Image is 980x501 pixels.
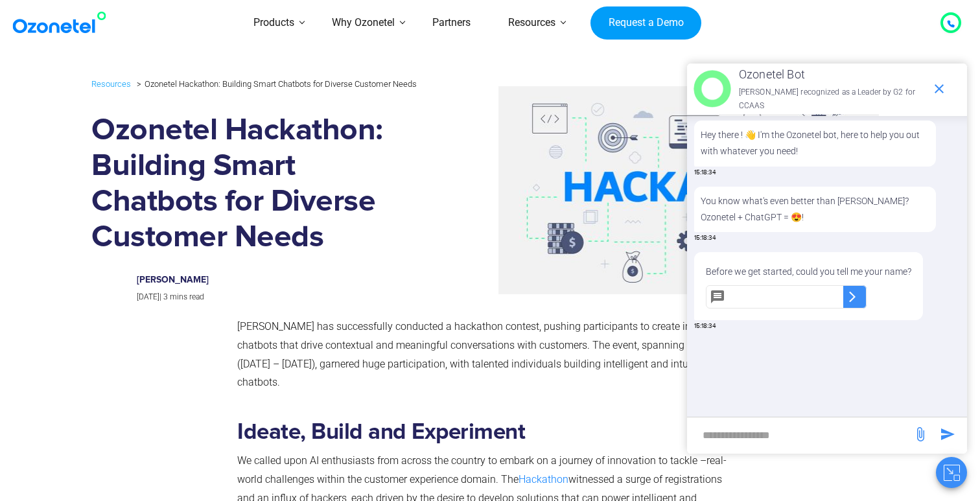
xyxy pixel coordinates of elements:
p: Hey there ! 👋 I'm the Ozonetel bot, here to help you out with whatever you need! [701,127,929,159]
span: 3 [163,292,168,301]
span: [DATE] [137,292,159,301]
span: mins read [170,292,204,301]
span: 15:18:34 [694,168,716,178]
span: send message [907,421,933,447]
span: 15:18:34 [694,233,716,243]
a: Hackathon [519,473,568,485]
span: 15:18:34 [694,321,716,331]
button: Close chat [936,457,967,488]
a: Request a Demo [590,6,701,40]
p: [PERSON_NAME] recognized as a Leader by G2 for CCAAS [739,86,925,113]
span: send message [935,421,961,447]
b: Ideate, Build and Experiment [237,421,525,443]
li: Ozonetel Hackathon: Building Smart Chatbots for Diverse Customer Needs [134,76,417,92]
span: We called upon AI enthusiasts from across the country to embark on a journey of innovation to tac... [237,454,727,485]
p: Before we get started, could you tell me your name? [706,264,911,280]
img: ozonetel hackathon [434,86,880,294]
h1: Ozonetel Hackathon: Building Smart Chatbots for Diverse Customer Needs [91,113,424,255]
p: You know what's even better than [PERSON_NAME]? Ozonetel + ChatGPT = 😍! [701,193,929,226]
div: new-msg-input [694,424,906,447]
span: end chat or minimize [926,76,952,102]
p: | [137,290,410,305]
span: [PERSON_NAME] has successfully conducted a hackathon contest, pushing participants to create inno... [237,320,735,388]
a: Resources [91,76,131,91]
h6: [PERSON_NAME] [137,275,410,286]
img: header [694,70,731,108]
p: Ozonetel Bot [739,64,925,85]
